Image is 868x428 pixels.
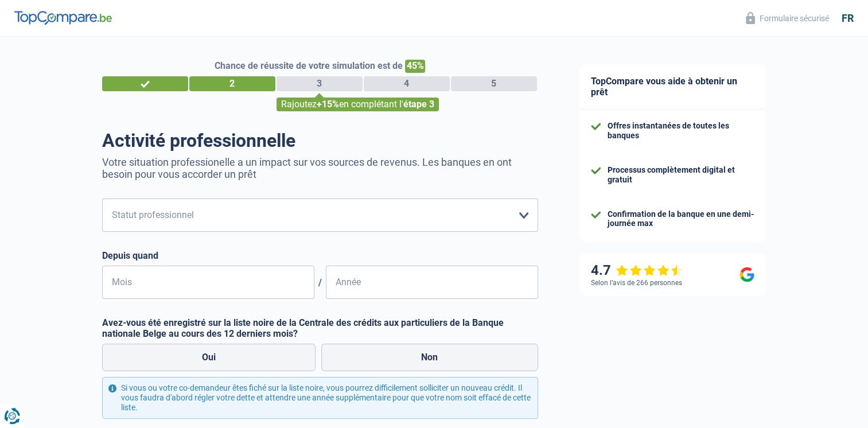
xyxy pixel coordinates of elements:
[215,60,403,71] span: Chance de réussite de votre simulation est de
[608,209,754,229] div: Confirmation de la banque en une demi-journée max
[364,76,450,91] div: 4
[102,250,538,261] label: Depuis quand
[403,99,434,110] span: étape 3
[102,156,538,180] p: Votre situation professionelle a un impact sur vos sources de revenus. Les banques en ont besoin ...
[579,64,766,110] div: TopCompare vous aide à obtenir un prêt
[102,317,538,339] label: Avez-vous été enregistré sur la liste noire de la Centrale des crédits aux particuliers de la Ban...
[102,130,538,151] h1: Activité professionnelle
[102,266,314,299] input: MM
[317,99,339,110] span: +15%
[608,121,754,141] div: Offres instantanées de toutes les banques
[326,266,538,299] input: AAAA
[102,76,188,91] div: 1
[102,377,538,418] div: Si vous ou votre co-demandeur êtes fiché sur la liste noire, vous pourrez difficilement sollicite...
[451,76,537,91] div: 5
[14,11,112,25] img: TopCompare Logo
[189,76,275,91] div: 2
[591,279,682,287] div: Selon l’avis de 266 personnes
[842,12,854,25] div: fr
[608,165,754,185] div: Processus complètement digital et gratuit
[277,76,363,91] div: 3
[277,98,439,111] div: Rajoutez en complétant l'
[591,262,683,279] div: 4.7
[102,344,316,371] label: Oui
[405,60,425,73] span: 45%
[739,9,836,28] button: Formulaire sécurisé
[321,344,538,371] label: Non
[314,277,326,288] span: /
